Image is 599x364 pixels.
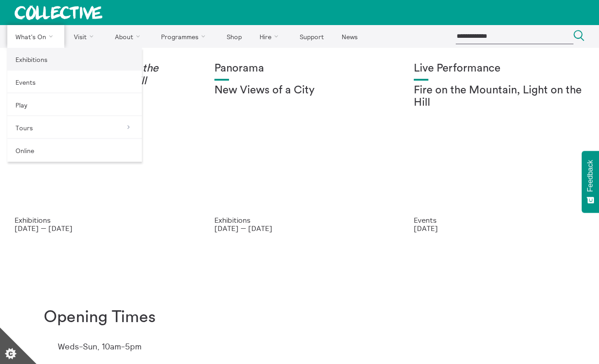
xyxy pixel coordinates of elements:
p: Weds-Sun, 10am-5pm [58,342,141,352]
button: Feedback - Show survey [582,151,599,213]
a: News [333,25,365,48]
span: Feedback [586,160,594,192]
h2: New Views of a City [214,84,385,97]
p: [DATE] — [DATE] [15,224,185,232]
p: Events [414,216,584,224]
a: Visit [66,25,105,48]
p: Exhibitions [214,216,385,224]
p: Exhibitions [15,216,185,224]
a: Exhibitions [7,48,142,71]
h2: Fire on the Mountain, Light on the Hill [414,84,584,109]
a: About [107,25,151,48]
a: Hire [252,25,290,48]
h1: Live Performance [414,62,584,75]
a: Online [7,139,142,162]
a: Play [7,93,142,116]
p: [DATE] — [DATE] [214,224,385,232]
a: Shop [219,25,250,48]
h1: Opening Times [44,308,156,327]
a: Tours [7,116,142,139]
a: What's On [7,25,64,48]
a: Support [292,25,332,48]
a: Photo: Eoin Carey Live Performance Fire on the Mountain, Light on the Hill Events [DATE] [399,48,599,247]
h1: Panorama [214,62,385,75]
a: Programmes [153,25,217,48]
p: [DATE] [414,224,584,232]
a: Collective Panorama June 2025 small file 8 Panorama New Views of a City Exhibitions [DATE] — [DATE] [200,48,400,247]
a: Events [7,71,142,93]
